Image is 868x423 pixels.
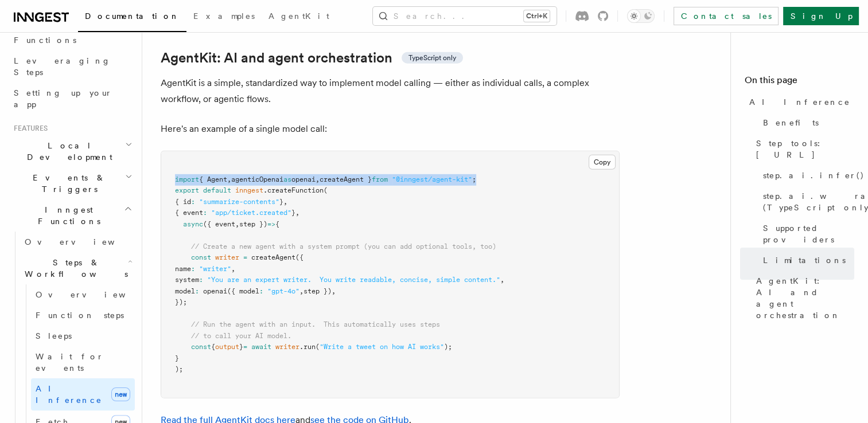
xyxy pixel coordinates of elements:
span: ({ model [227,287,259,295]
span: TypeScript only [408,53,456,62]
a: Overview [20,232,135,252]
span: name [175,265,191,273]
p: AgentKit is a simple, standardized way to implement model calling — either as individual calls, a... [161,75,620,107]
a: Limitations [758,250,854,271]
span: Events & Triggers [9,172,125,195]
span: default [203,186,231,194]
span: Step tools: [URL] [756,138,854,160]
span: agenticOpenai [231,175,283,183]
button: Toggle dark mode [627,9,655,23]
span: model [175,287,195,295]
span: async [183,220,203,228]
span: "writer" [199,265,231,273]
span: new [111,387,130,401]
span: Sleeps [36,331,72,340]
a: Examples [186,3,262,31]
span: // to call your AI model. [191,332,291,340]
h4: On this page [745,73,854,92]
span: const [191,343,211,351]
span: : [191,265,195,273]
span: writer [275,343,299,351]
span: await [251,343,271,351]
span: Local Development [9,140,125,163]
span: AgentKit: AI and agent orchestration [756,275,854,321]
span: "summarize-contents" [199,198,279,206]
span: .createFunction [263,186,324,194]
span: Setting up your app [14,88,112,109]
span: , [235,220,239,228]
a: AI Inferencenew [31,378,135,410]
a: AgentKit [262,3,336,31]
span: : [199,276,203,284]
span: Limitations [763,254,846,266]
a: Your first Functions [9,18,135,50]
span: ; [472,175,476,183]
span: "app/ticket.created" [211,209,291,217]
span: export [175,186,199,194]
span: step.ai.infer() [763,170,865,181]
span: } [175,354,179,362]
a: AI Inference [745,92,854,112]
a: Step tools: [URL] [752,133,854,165]
a: step.ai.wrap() (TypeScript only) [758,186,854,218]
span: writer [215,253,239,261]
a: Function steps [31,305,135,326]
button: Copy [589,155,616,170]
span: , [316,175,320,183]
span: Inngest Functions [9,204,124,227]
span: ({ [295,253,303,261]
span: , [295,209,299,217]
a: AgentKit: AI and agent orchestrationTypeScript only [161,50,463,66]
span: , [500,276,504,284]
span: Supported providers [763,222,854,245]
span: : [203,209,207,217]
span: // Create a new agent with a system prompt (you can add optional tools, too) [191,242,496,250]
span: createAgent } [320,175,372,183]
span: Function steps [36,311,124,320]
span: from [372,175,388,183]
a: Leveraging Steps [9,50,135,83]
span: } [239,343,243,351]
span: const [191,253,211,261]
span: Examples [193,11,255,21]
span: } [279,198,283,206]
span: } [291,209,295,217]
span: , [231,265,235,273]
a: Documentation [78,3,186,32]
span: { [275,220,279,228]
span: ( [316,343,320,351]
span: "Write a tweet on how AI works" [320,343,444,351]
span: as [283,175,291,183]
span: { Agent [199,175,227,183]
span: AI Inference [749,96,850,108]
span: ); [175,365,183,373]
span: Overview [25,237,143,246]
span: { id [175,198,191,206]
button: Local Development [9,135,135,167]
span: Leveraging Steps [14,56,111,77]
span: , [283,198,287,206]
a: step.ai.infer() [758,165,854,186]
span: step }) [303,287,332,295]
span: Benefits [763,117,819,128]
span: "@inngest/agent-kit" [392,175,472,183]
span: ); [444,343,452,351]
button: Steps & Workflows [20,252,135,284]
span: step }) [239,220,267,228]
span: Steps & Workflows [20,257,128,280]
span: ( [324,186,328,194]
span: Features [9,124,48,133]
span: }); [175,298,187,306]
span: inngest [235,186,263,194]
a: Sleeps [31,326,135,346]
span: createAgent [251,253,295,261]
a: Supported providers [758,218,854,250]
a: Wait for events [31,346,135,378]
span: ({ event [203,220,235,228]
span: openai [203,287,227,295]
span: // Run the agent with an input. This automatically uses steps [191,320,440,328]
a: Setting up your app [9,83,135,115]
a: Sign Up [783,7,859,25]
span: openai [291,175,316,183]
button: Events & Triggers [9,167,135,199]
